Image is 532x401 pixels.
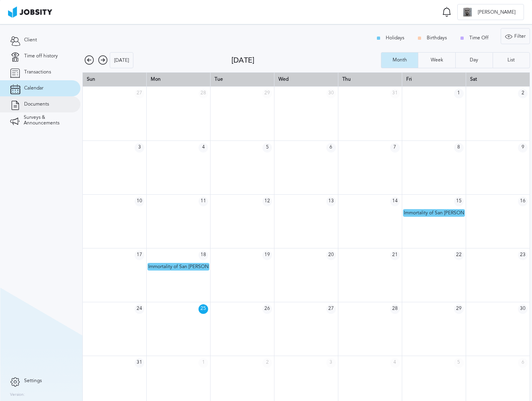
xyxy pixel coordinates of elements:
[135,143,144,153] span: 3
[151,76,161,82] span: Mon
[390,143,400,153] span: 7
[262,304,272,314] span: 26
[474,10,520,15] span: [PERSON_NAME]
[198,89,208,98] span: 28
[24,69,51,75] span: Transactions
[135,358,144,368] span: 31
[390,358,400,368] span: 4
[518,304,528,314] span: 30
[501,28,530,44] button: Filter
[24,102,49,107] span: Documents
[503,57,519,63] div: List
[8,6,52,18] img: ab4bad089aa723f57921c736e9817d99.png
[110,52,133,68] button: [DATE]
[24,85,43,91] span: Calendar
[454,358,464,368] span: 5
[390,89,400,98] span: 31
[231,56,381,65] div: [DATE]
[326,89,336,98] span: 30
[198,143,208,153] span: 4
[262,197,272,206] span: 12
[454,197,464,206] span: 15
[427,57,447,63] div: Week
[110,53,133,69] div: [DATE]
[470,76,477,82] span: Sat
[198,197,208,206] span: 11
[501,28,530,45] div: Filter
[389,57,411,63] div: Month
[24,378,42,384] span: Settings
[262,250,272,260] span: 19
[135,197,144,206] span: 10
[326,358,336,368] span: 3
[87,76,95,82] span: Sun
[455,52,493,68] button: Day
[406,76,412,82] span: Fri
[135,89,144,98] span: 27
[518,358,528,368] span: 6
[466,57,482,63] div: Day
[198,250,208,260] span: 18
[198,358,208,368] span: 1
[326,304,336,314] span: 27
[326,143,336,153] span: 6
[24,37,37,43] span: Client
[135,304,144,314] span: 24
[215,76,223,82] span: Tue
[462,6,474,18] div: A
[518,197,528,206] span: 16
[148,264,226,269] span: Immortality of San [PERSON_NAME]
[198,304,208,314] span: 25
[518,250,528,260] span: 23
[390,250,400,260] span: 21
[404,210,482,216] span: Immortality of San [PERSON_NAME]
[262,143,272,153] span: 5
[262,89,272,98] span: 29
[418,52,455,68] button: Week
[24,115,70,126] span: Surveys & Announcements
[390,197,400,206] span: 14
[326,197,336,206] span: 13
[454,89,464,98] span: 1
[326,250,336,260] span: 20
[24,53,58,59] span: Time off history
[278,76,289,82] span: Wed
[262,358,272,368] span: 2
[518,143,528,153] span: 9
[454,304,464,314] span: 29
[381,52,418,68] button: Month
[135,250,144,260] span: 17
[454,250,464,260] span: 22
[518,89,528,98] span: 2
[390,304,400,314] span: 28
[342,76,351,82] span: Thu
[10,393,25,397] label: Version:
[454,143,464,153] span: 8
[493,52,530,68] button: List
[457,4,524,20] button: A[PERSON_NAME]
